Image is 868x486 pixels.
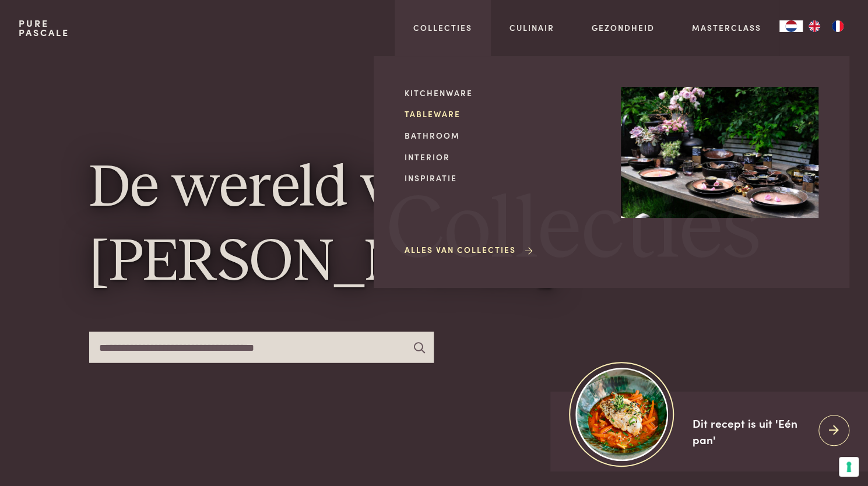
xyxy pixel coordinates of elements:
[413,22,472,34] a: Collecties
[779,20,849,32] aside: Language selected: Nederlands
[826,20,849,32] a: FR
[405,129,602,142] a: Bathroom
[575,368,668,460] img: https://admin.purepascale.com/wp-content/uploads/2025/08/home_recept_link.jpg
[386,186,760,275] span: Collecties
[405,151,602,163] a: Interior
[621,87,818,219] img: Collecties
[405,108,602,120] a: Tableware
[550,392,868,471] a: https://admin.purepascale.com/wp-content/uploads/2025/08/home_recept_link.jpg Dit recept is uit '...
[839,457,859,477] button: Uw voorkeuren voor toestemming voor trackingtechnologieën
[405,172,602,184] a: Inspiratie
[592,22,655,34] a: Gezondheid
[779,20,803,32] a: NL
[691,22,761,34] a: Masterclass
[779,20,803,32] div: Language
[693,415,809,448] div: Dit recept is uit 'Eén pan'
[509,22,554,34] a: Culinair
[19,19,69,37] a: PurePascale
[89,152,778,301] h1: De wereld van [PERSON_NAME]
[405,244,535,256] a: Alles van Collecties
[803,20,849,32] ul: Language list
[405,87,602,99] a: Kitchenware
[803,20,826,32] a: EN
